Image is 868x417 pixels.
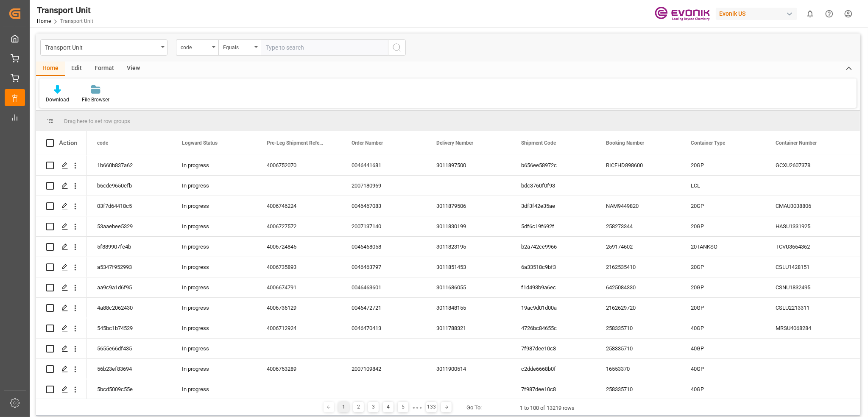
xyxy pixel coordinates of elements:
[218,39,261,56] button: open menu
[681,176,765,196] div: LCL
[681,196,765,216] div: 20GP
[681,379,765,399] div: 40GP
[426,216,511,236] div: 3011830199
[87,359,172,379] div: 56b23ef83694
[36,379,87,400] div: Press SPACE to select this row.
[511,277,596,297] div: f1d493b9a6ec
[172,298,257,318] div: In progress
[511,155,596,175] div: b656ee58972c
[398,402,408,412] div: 5
[511,216,596,236] div: 5df6c19f692f
[681,277,765,297] div: 20GP
[36,277,87,298] div: Press SPACE to select this row.
[97,140,108,146] span: code
[87,155,172,175] div: 1b660b837a62
[36,196,87,216] div: Press SPACE to select this row.
[388,39,406,56] button: search button
[681,318,765,338] div: 40GP
[172,237,257,257] div: In progress
[172,196,257,216] div: In progress
[37,18,51,24] a: Home
[681,216,765,236] div: 20GP
[257,155,341,175] div: 4006752070
[257,277,341,297] div: 4006674791
[353,402,364,412] div: 2
[45,42,158,52] div: Transport Unit
[261,39,388,56] input: Type to search
[36,237,87,257] div: Press SPACE to select this row.
[368,402,379,412] div: 3
[37,4,93,17] div: Transport Unit
[59,139,77,147] div: Action
[172,339,257,358] div: In progress
[172,359,257,379] div: In progress
[87,277,172,297] div: aa9c9a1d6f95
[511,339,596,358] div: 7f987dee10c8
[36,359,87,379] div: Press SPACE to select this row.
[511,359,596,379] div: c2dde6668b0f
[466,403,482,412] div: Go To:
[511,298,596,318] div: 19ac9d01d00a
[596,237,681,257] div: 259174602
[596,257,681,277] div: 2162535410
[341,237,426,257] div: 0046468058
[511,318,596,338] div: 4726bc84655c
[36,339,87,359] div: Press SPACE to select this row.
[765,318,850,338] div: MRSU4068284
[257,257,341,277] div: 4006735893
[765,196,850,216] div: CMAU3038806
[87,339,172,358] div: 5655e66df435
[257,298,341,318] div: 4006736129
[596,298,681,318] div: 2162629720
[716,6,801,22] button: Evonik US
[596,379,681,399] div: 258335710
[383,402,394,412] div: 4
[765,257,850,277] div: CSLU1428151
[341,155,426,175] div: 0046441681
[596,196,681,216] div: NAM9449820
[82,96,109,104] div: File Browser
[681,359,765,379] div: 40GP
[596,277,681,297] div: 6425084330
[765,298,850,318] div: CSLU2213311
[596,155,681,175] div: RICFHD898600
[426,277,511,297] div: 3011686055
[257,196,341,216] div: 4006746224
[681,155,765,175] div: 20GP
[655,6,710,21] img: Evonik-brand-mark-Deep-Purple-RGB.jpeg_1700498283.jpeg
[257,359,341,379] div: 4006753289
[36,216,87,237] div: Press SPACE to select this row.
[426,155,511,175] div: 3011897500
[426,402,437,412] div: 133
[776,140,817,146] span: Container Number
[436,140,473,146] span: Delivery Number
[36,62,65,76] div: Home
[765,155,850,175] div: GCXU2607378
[87,176,172,196] div: b6cde9650efb
[681,339,765,358] div: 40GP
[352,140,383,146] span: Order Number
[172,257,257,277] div: In progress
[87,196,172,216] div: 03f7d64418c5
[681,298,765,318] div: 20GP
[681,257,765,277] div: 20GP
[426,359,511,379] div: 3011900514
[172,277,257,297] div: In progress
[120,62,146,76] div: View
[341,359,426,379] div: 2007109842
[341,318,426,338] div: 0046470413
[341,216,426,236] div: 2007137140
[36,257,87,277] div: Press SPACE to select this row.
[87,237,172,257] div: 5f889907fe4b
[596,216,681,236] div: 258273344
[521,140,556,146] span: Shipment Code
[172,379,257,399] div: In progress
[413,404,422,411] div: ● ● ●
[511,196,596,216] div: 3df3f42e35ae
[257,318,341,338] div: 4006712924
[36,298,87,318] div: Press SPACE to select this row.
[765,237,850,257] div: TCVU3664362
[511,176,596,196] div: bdc3760f0f93
[520,404,575,412] div: 1 to 100 of 13219 rows
[88,62,120,76] div: Format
